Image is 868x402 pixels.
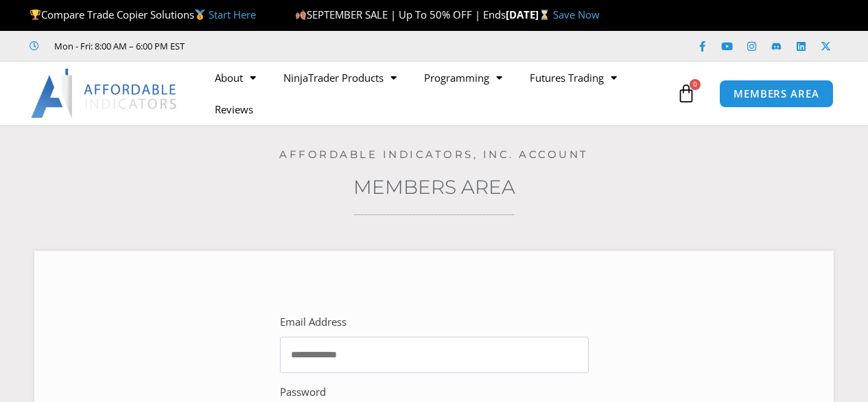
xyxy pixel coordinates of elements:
a: Save Now [553,8,600,21]
iframe: Customer reviews powered by Trustpilot [204,39,410,53]
a: About [201,62,270,93]
a: Programming [410,62,516,93]
a: Affordable Indicators, Inc. Account [279,148,589,161]
a: NinjaTrader Products [270,62,410,93]
a: MEMBERS AREA [719,80,834,108]
a: Start Here [209,8,256,21]
label: Password [280,383,326,402]
span: Mon - Fri: 8:00 AM – 6:00 PM EST [51,38,185,54]
span: SEPTEMBER SALE | Up To 50% OFF | Ends [295,8,506,21]
img: ⌛ [539,10,550,20]
span: Compare Trade Copier Solutions [30,8,256,21]
a: Reviews [201,93,267,125]
label: Email Address [280,313,347,332]
a: 0 [656,74,716,113]
nav: Menu [201,62,673,125]
img: 🏆 [30,10,40,20]
span: 0 [690,79,701,90]
strong: [DATE] [506,8,553,21]
span: MEMBERS AREA [734,89,819,99]
img: 🥇 [195,10,205,20]
img: LogoAI | Affordable Indicators – NinjaTrader [31,69,178,118]
a: Futures Trading [516,62,631,93]
img: 🍂 [296,10,306,20]
a: Members Area [353,175,515,199]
